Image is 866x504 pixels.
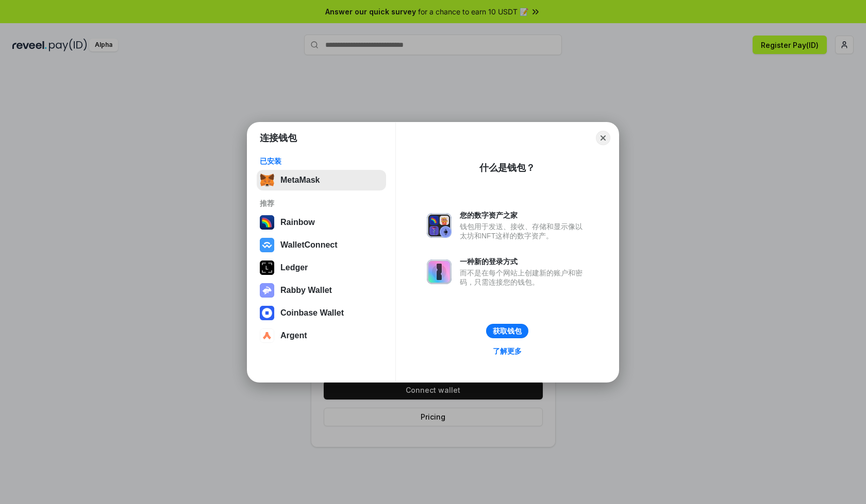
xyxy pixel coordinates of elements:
[280,263,308,272] div: Ledger
[257,212,386,233] button: Rainbow
[280,240,338,250] div: WalletConnect
[260,215,274,230] img: svg+xml,%3Csvg%20width%3D%22120%22%20height%3D%22120%22%20viewBox%3D%220%200%20120%20120%22%20fil...
[460,257,588,266] div: 一种新的登录方式
[280,286,332,295] div: Rabby Wallet
[493,326,522,336] div: 获取钱包
[460,222,588,240] div: 钱包用于发送、接收、存储和显示像以太坊和NFT这样的数字资产。
[257,257,386,278] button: Ledger
[280,176,320,185] div: MetaMask
[280,308,344,318] div: Coinbase Wallet
[487,344,528,358] a: 了解更多
[257,280,386,301] button: Rabby Wallet
[260,328,274,343] img: svg+xml,%3Csvg%20width%3D%2228%22%20height%3D%2228%22%20viewBox%3D%220%200%2028%2028%22%20fill%3D...
[460,211,588,220] div: 您的数字资产之家
[427,259,452,284] img: svg+xml,%3Csvg%20xmlns%3D%22http%3A%2F%2Fwww.w3.org%2F2000%2Fsvg%22%20fill%3D%22none%22%20viewBox...
[260,173,274,187] img: svg+xml,%3Csvg%20fill%3D%22none%22%20height%3D%2233%22%20viewBox%3D%220%200%2035%2033%22%20width%...
[257,325,386,346] button: Argent
[257,303,386,323] button: Coinbase Wallet
[280,331,307,340] div: Argent
[260,306,274,320] img: svg+xml,%3Csvg%20width%3D%2228%22%20height%3D%2228%22%20viewBox%3D%220%200%2028%2028%22%20fill%3D...
[280,218,315,227] div: Rainbow
[257,170,386,190] button: MetaMask
[427,213,452,238] img: svg+xml,%3Csvg%20xmlns%3D%22http%3A%2F%2Fwww.w3.org%2F2000%2Fsvg%22%20fill%3D%22none%22%20viewBox...
[260,199,383,208] div: 推荐
[479,162,535,174] div: 什么是钱包？
[260,157,383,166] div: 已安装
[460,268,588,287] div: 而不是在每个网站上创建新的账户和密码，只需连接您的钱包。
[260,132,297,144] h1: 连接钱包
[260,283,274,298] img: svg+xml,%3Csvg%20xmlns%3D%22http%3A%2F%2Fwww.w3.org%2F2000%2Fsvg%22%20fill%3D%22none%22%20viewBox...
[486,324,528,338] button: 获取钱包
[260,238,274,252] img: svg+xml,%3Csvg%20width%3D%2228%22%20height%3D%2228%22%20viewBox%3D%220%200%2028%2028%22%20fill%3D...
[493,346,522,356] div: 了解更多
[596,131,610,145] button: Close
[260,260,274,275] img: svg+xml,%3Csvg%20xmlns%3D%22http%3A%2F%2Fwww.w3.org%2F2000%2Fsvg%22%20width%3D%2228%22%20height%3...
[257,235,386,255] button: WalletConnect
